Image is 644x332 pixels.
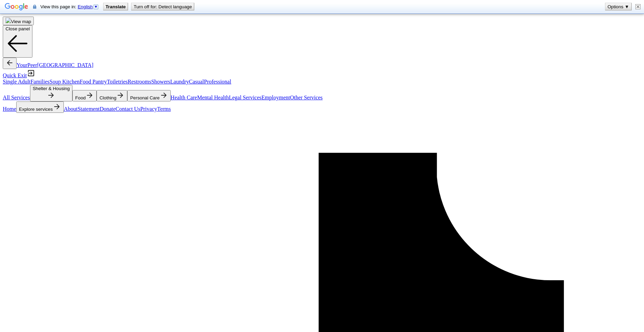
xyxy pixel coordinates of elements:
button: Turn off for: Detect language [131,3,194,10]
a: Quick Exit [3,72,35,78]
span: Food [75,95,86,100]
span: Shelter & Housing [33,86,70,91]
a: Health Care [171,95,197,100]
span: View this page in: [40,4,100,9]
a: Food Pantry [80,79,107,85]
a: Home [3,106,16,112]
button: Options ▼ [605,3,631,10]
span: Explore services [19,107,53,112]
a: Casual [189,79,204,85]
a: Privacy [140,106,157,112]
button: View map [3,17,34,25]
a: Contact Us [116,106,140,112]
span: Close panel [6,26,30,31]
a: Restrooms [128,79,151,85]
span: Clothing [99,95,116,100]
a: English [78,4,99,9]
a: Statement [78,106,100,112]
a: YourPeer[GEOGRAPHIC_DATA] [17,62,93,68]
a: Showers [151,79,170,85]
a: Toiletries [107,79,128,85]
button: Clothing [97,90,127,101]
a: Professional [204,79,231,85]
span: [GEOGRAPHIC_DATA] [37,62,93,68]
img: map-icon.svg [6,18,11,23]
a: Laundry [170,79,189,85]
img: The content of this secure page will be sent to Google for translation using a secure connection. [33,4,36,9]
img: Google Translate [5,2,28,12]
a: Mental Health [197,95,229,100]
span: View map [11,19,31,24]
a: Employment [261,95,290,100]
a: Legal Services [229,95,261,100]
a: Single Adult [3,79,30,85]
img: Close [635,4,641,9]
button: Translate [103,3,128,10]
a: Donate [100,106,116,112]
a: Families [30,79,49,85]
span: Personal Care [130,95,159,100]
span: YourPeer [17,62,37,68]
a: Other Services [290,95,323,100]
button: Shelter & Housing [30,85,72,101]
button: Close panel [3,25,32,58]
a: Soup Kitchen [50,79,80,85]
button: Personal Care [127,90,170,101]
a: Terms [157,106,171,112]
span: English [78,4,93,9]
a: All Services [3,95,30,100]
button: Explore services [16,101,64,113]
a: About [64,106,78,112]
b: Translate [106,4,126,9]
button: Food [72,90,97,101]
span: Quick Exit [3,72,27,78]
